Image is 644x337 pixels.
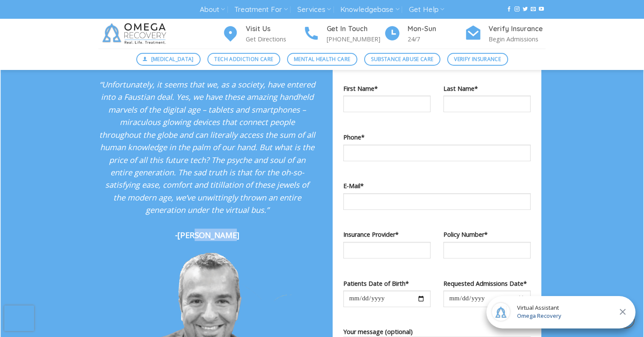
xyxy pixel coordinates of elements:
[515,6,520,12] a: Follow on Instagram
[454,55,501,63] span: Verify Insurance
[371,55,433,63] span: Substance Abuse Care
[364,53,440,66] a: Substance Abuse Care
[222,23,303,44] a: Visit Us Get Directions
[287,53,357,66] a: Mental Health Care
[489,23,546,35] h4: Verify Insurance
[506,6,512,12] a: Follow on Facebook
[408,34,465,44] p: 24/7
[531,6,536,12] a: Send us an email
[246,23,303,35] h4: Visit Us
[443,84,531,93] label: Last Name*
[443,230,531,239] label: Policy Number*
[136,53,201,66] a: [MEDICAL_DATA]
[98,19,173,49] img: Omega Recovery
[246,34,303,44] p: Get Directions
[327,23,384,35] h4: Get In Touch
[343,84,431,93] label: First Name*
[175,230,239,240] strong: -[PERSON_NAME]
[523,6,528,12] a: Follow on Twitter
[297,2,331,17] a: Services
[539,6,544,12] a: Follow on YouTube
[327,34,384,44] p: [PHONE_NUMBER]
[489,34,546,44] p: Begin Admissions
[200,2,225,17] a: About
[343,181,531,191] label: E-Mail*
[340,2,399,17] a: Knowledgebase
[207,53,280,66] a: Tech Addiction Care
[234,2,287,17] a: Treatment For
[409,2,444,17] a: Get Help
[465,23,546,44] a: Verify Insurance Begin Admissions
[303,23,384,44] a: Get In Touch [PHONE_NUMBER]
[408,23,465,35] h4: Mon-Sun
[151,55,194,63] span: [MEDICAL_DATA]
[343,230,431,239] label: Insurance Provider*
[294,55,350,63] span: Mental Health Care
[447,53,508,66] a: Verify Insurance
[214,55,273,63] span: Tech Addiction Care
[343,279,431,288] label: Patients Date of Birth*
[99,79,315,215] em: “Unfortunately, it seems that we, as a society, have entered into a Faustian deal. Yes, we have t...
[343,132,531,142] label: Phone*
[443,279,531,288] label: Requested Admissions Date*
